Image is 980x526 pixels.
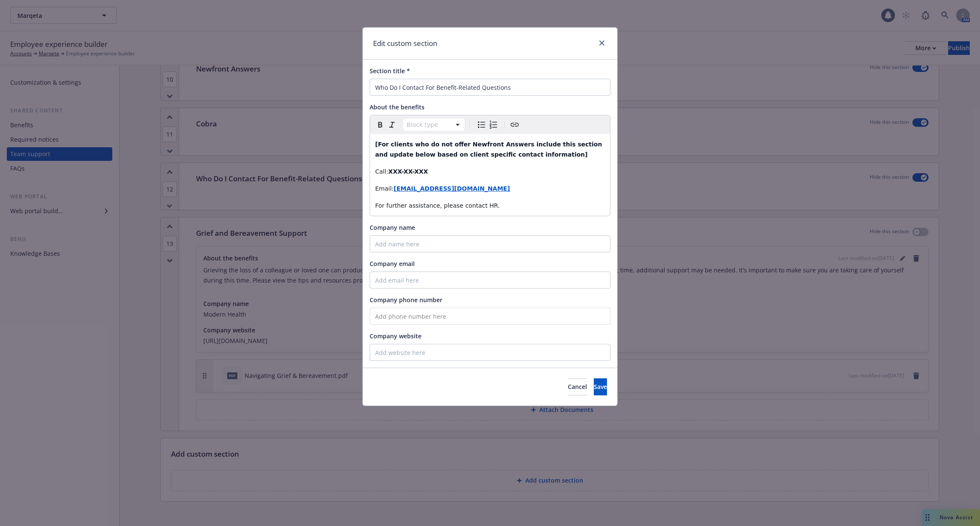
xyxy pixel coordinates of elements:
input: Add email here [370,272,610,289]
span: Save [594,383,607,391]
input: Add title here [370,79,610,96]
span: About the benefits [370,103,424,111]
button: Numbered list [487,119,499,131]
button: Save [594,378,607,395]
div: toggle group [476,119,499,131]
strong: [For clients who do not offer Newfront Answers include this section and update below based on cli... [375,141,604,158]
button: Block type [403,119,464,131]
span: Company phone number [370,296,442,304]
span: Company email [370,260,415,268]
button: Italic [386,119,398,131]
a: [EMAIL_ADDRESS][DOMAIN_NAME] [394,185,510,192]
span: Cancel [568,383,587,391]
button: Bold [374,119,386,131]
h1: Edit custom section [373,38,437,49]
a: close [597,38,607,48]
input: Add website here [370,344,610,361]
span: Section title * [370,67,410,75]
button: Create link [509,119,521,131]
span: Email: [375,185,394,192]
button: Bulleted list [476,119,487,131]
input: Add name here [370,235,610,252]
span: Company name [370,223,415,232]
button: Cancel [568,378,587,395]
span: Company website [370,332,422,340]
span: For further assistance, please contact HR. [375,202,500,209]
div: editable markdown [370,134,610,216]
input: Add phone number here [370,308,610,325]
strong: XXX-XX-XXX [388,168,428,175]
span: Call: [375,168,388,175]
